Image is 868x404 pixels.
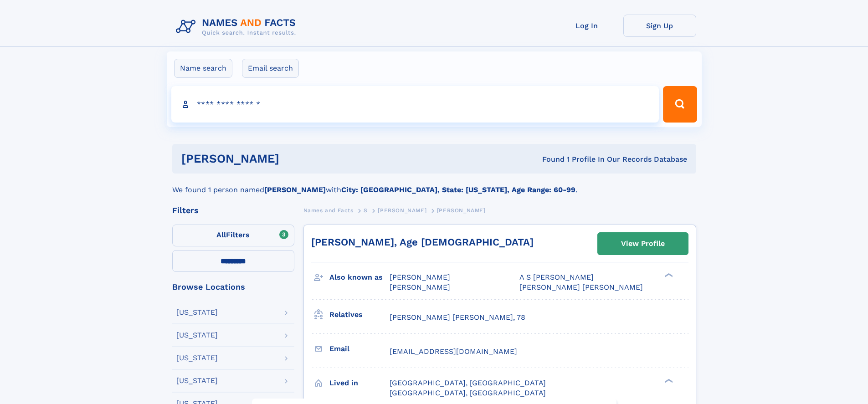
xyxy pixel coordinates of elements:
[519,273,594,281] span: A S [PERSON_NAME]
[378,207,426,214] span: [PERSON_NAME]
[623,15,696,37] a: Sign Up
[329,270,390,285] h3: Also known as
[378,205,426,216] a: [PERSON_NAME]
[171,86,659,123] input: search input
[598,233,688,255] a: View Profile
[390,273,450,281] span: [PERSON_NAME]
[174,59,232,78] label: Name search
[663,86,697,123] button: Search Button
[390,283,450,291] span: [PERSON_NAME]
[329,307,390,322] h3: Relatives
[329,375,390,391] h3: Lived in
[364,207,368,214] span: S
[390,347,517,356] span: [EMAIL_ADDRESS][DOMAIN_NAME]
[411,154,687,164] div: Found 1 Profile In Our Records Database
[621,233,665,254] div: View Profile
[663,378,673,384] div: ❯
[172,15,303,39] img: Logo Names and Facts
[364,205,368,216] a: S
[303,205,354,216] a: Names and Facts
[172,174,696,195] div: We found 1 person named with .
[390,389,546,397] span: [GEOGRAPHIC_DATA], [GEOGRAPHIC_DATA]
[172,225,294,246] label: Filters
[550,15,623,37] a: Log In
[176,377,218,384] div: [US_STATE]
[329,341,390,357] h3: Email
[390,312,525,322] a: [PERSON_NAME] [PERSON_NAME], 78
[176,332,218,339] div: [US_STATE]
[663,272,673,278] div: ❯
[181,153,411,164] h1: [PERSON_NAME]
[172,283,294,291] div: Browse Locations
[216,230,226,239] span: All
[437,207,486,214] span: [PERSON_NAME]
[341,185,575,194] b: City: [GEOGRAPHIC_DATA], State: [US_STATE], Age Range: 60-99
[390,378,546,387] span: [GEOGRAPHIC_DATA], [GEOGRAPHIC_DATA]
[176,354,218,362] div: [US_STATE]
[242,59,299,78] label: Email search
[264,185,326,194] b: [PERSON_NAME]
[519,283,643,291] span: [PERSON_NAME] [PERSON_NAME]
[172,206,294,215] div: Filters
[311,236,534,248] a: [PERSON_NAME], Age [DEMOGRAPHIC_DATA]
[176,309,218,316] div: [US_STATE]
